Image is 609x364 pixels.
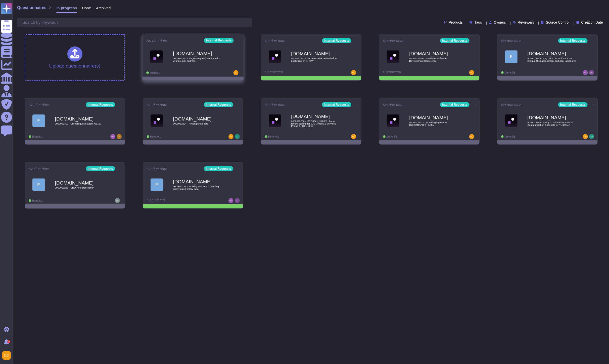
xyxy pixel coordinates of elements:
[173,51,224,56] b: [DOMAIN_NAME]
[269,50,281,63] img: Logo
[268,135,279,138] span: Done: 0/1
[387,50,399,63] img: Logo
[351,134,356,139] img: user
[528,57,578,62] span: 0000023303 - Reg: POC for Guidance on Internal Risk assessment on Local Labor laws
[17,6,46,10] span: Questionnaires
[558,102,588,107] div: Internal Requests
[86,166,115,171] div: Internal Requests
[151,178,163,191] div: F
[96,6,111,10] span: Archived
[387,135,397,138] span: Done: 0/1
[235,198,240,203] img: user
[505,114,518,127] img: Logo
[204,102,233,107] div: Internal Requests
[55,116,105,121] b: [DOMAIN_NAME]
[475,21,482,24] span: Tags
[265,70,326,75] div: Completed
[146,39,167,42] span: No due date
[117,134,122,139] img: user
[387,114,399,127] img: Logo
[32,114,45,127] div: F
[440,38,470,43] div: Internal Requests
[469,70,474,75] img: user
[55,123,105,125] span: 0000023302 - Client requests about RE100
[409,115,460,120] b: [DOMAIN_NAME]
[56,6,77,10] span: In progress
[589,70,594,75] img: user
[322,38,351,43] div: Internal Requests
[151,114,163,127] img: Logo
[351,70,356,75] img: user
[505,71,515,74] span: Done: 0/1
[546,21,569,24] span: Source Control
[32,135,43,138] span: Done: 0/1
[49,46,101,68] div: Upload questionnaire(s)
[228,198,233,203] img: user
[173,57,224,62] span: 0000023322 - [Urgent request] Sent email to wrong email address
[501,103,522,107] span: No due date
[204,38,233,43] div: Internal Requests
[528,51,578,56] b: [DOMAIN_NAME]
[505,50,518,63] div: F
[383,39,404,43] span: No due date
[383,103,404,107] span: No due date
[528,121,578,126] span: 0000023246 - Policy Confirmation: Internal Communication Channels for TLI EEMA
[32,178,45,191] div: F
[115,198,120,203] img: user
[494,21,506,24] span: Owners
[383,70,445,75] div: Completed
[583,70,588,75] img: user
[1,350,15,361] button: user
[409,57,460,62] span: 0000023079 - Guardian's Software Development Conference
[29,103,49,107] span: No due date
[269,114,281,127] img: Logo
[409,51,460,56] b: [DOMAIN_NAME]
[204,166,233,171] div: Internal Requests
[558,38,588,43] div: Internal Requests
[82,6,91,10] span: Done
[147,198,208,203] div: Completed
[7,340,10,343] div: 9+
[173,116,223,121] b: [DOMAIN_NAME]
[501,39,522,43] span: No due date
[291,51,342,56] b: [DOMAIN_NAME]
[265,39,286,43] span: No due date
[55,187,105,189] span: 0000023231 - CRO Role Description
[32,199,43,202] span: Done: 0/1
[322,102,351,107] div: Internal Requests
[150,135,161,138] span: Done: 0/1
[20,18,252,27] input: Search by keywords
[291,114,342,119] b: [DOMAIN_NAME]
[469,134,474,139] img: user
[173,185,223,190] span: 0000023154 - Working with NOC, handling anonymized salary data
[173,179,223,184] b: [DOMAIN_NAME]
[583,134,588,139] img: user
[233,70,238,75] img: user
[518,21,534,24] span: Reviewers
[55,180,105,185] b: [DOMAIN_NAME]
[147,103,167,107] span: No due date
[291,120,342,127] span: 0000023280 - [PERSON_NAME], please review staffing for SALTA track & Services - Phase 2 (0701IN01)
[86,102,115,107] div: Internal Requests
[589,134,594,139] img: user
[147,167,167,171] span: No due date
[150,50,163,63] img: Logo
[235,134,240,139] img: user
[440,102,470,107] div: Internal Requests
[29,167,49,171] span: No due date
[581,21,603,24] span: Creation Date
[409,121,460,126] span: 0000023277 - Upcoming layover in [GEOGRAPHIC_DATA]
[528,115,578,120] b: [DOMAIN_NAME]
[228,134,233,139] img: user
[291,57,342,62] span: 0000023267 - Document risk review before publishing on KNOW
[110,134,115,139] img: user
[173,123,223,125] span: 0000023294 - Notion purple data
[505,135,515,138] span: Done: 0/1
[2,351,11,360] img: user
[150,71,161,74] span: Done: 0/1
[265,103,286,107] span: No due date
[449,21,463,24] span: Products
